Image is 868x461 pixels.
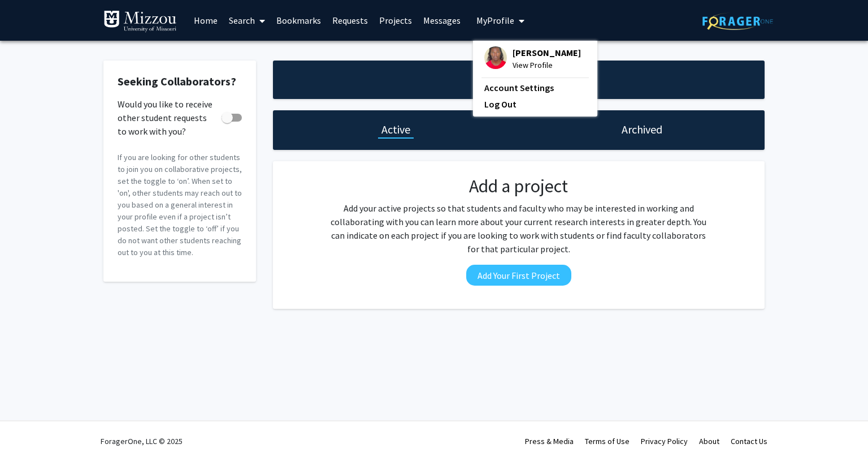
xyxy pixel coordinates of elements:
[513,59,581,71] span: View Profile
[101,421,183,461] div: ForagerOne, LLC © 2025
[223,1,271,40] a: Search
[622,122,662,137] h1: Archived
[731,436,767,446] a: Contact Us
[476,15,514,26] span: My Profile
[327,1,374,40] a: Requests
[484,46,581,71] div: Profile Picture[PERSON_NAME]View Profile
[374,1,418,40] a: Projects
[381,122,410,137] h1: Active
[327,201,710,256] p: Add your active projects so that students and faculty who may be interested in working and collab...
[484,46,507,69] img: Profile Picture
[188,1,223,40] a: Home
[702,12,773,30] img: ForagerOne Logo
[513,46,581,59] span: [PERSON_NAME]
[118,152,242,258] p: If you are looking for other students to join you on collaborative projects, set the toggle to ‘o...
[118,75,242,88] h2: Seeking Collaborators?
[418,1,466,40] a: Messages
[103,10,177,33] img: University of Missouri Logo
[118,97,217,138] span: Would you like to receive other student requests to work with you?
[466,265,571,286] button: Add Your First Project
[8,410,48,453] iframe: Chat
[484,81,586,94] a: Account Settings
[525,436,574,446] a: Press & Media
[327,175,710,197] h2: Add a project
[641,436,688,446] a: Privacy Policy
[699,436,719,446] a: About
[585,436,630,446] a: Terms of Use
[484,97,586,111] a: Log Out
[271,1,327,40] a: Bookmarks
